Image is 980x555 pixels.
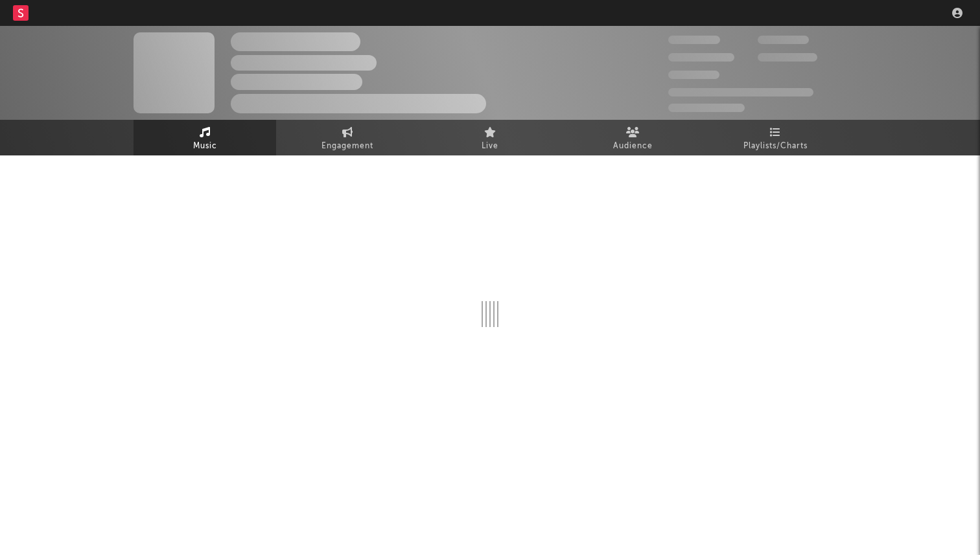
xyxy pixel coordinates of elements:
span: 50,000,000 Monthly Listeners [668,88,813,96]
a: Music [134,120,276,155]
span: 300,000 [668,36,720,44]
a: Live [419,120,561,155]
span: 1,000,000 [758,53,817,62]
span: Audience [613,139,653,154]
span: 100,000 [758,36,809,44]
span: Playlists/Charts [743,139,808,154]
a: Audience [561,120,704,155]
a: Engagement [276,120,419,155]
span: Jump Score: 85.0 [668,104,745,112]
span: 100,000 [668,71,719,79]
span: 50,000,000 [668,53,734,62]
span: Engagement [321,139,373,154]
a: Playlists/Charts [704,120,846,155]
span: Music [193,139,217,154]
span: Live [482,139,498,154]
